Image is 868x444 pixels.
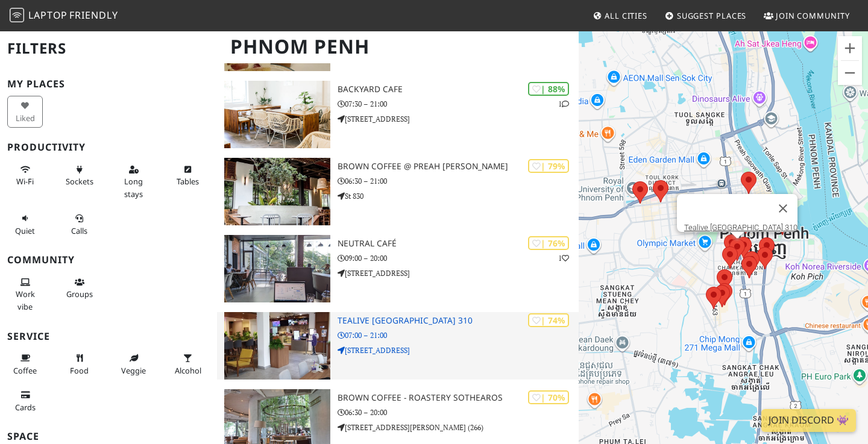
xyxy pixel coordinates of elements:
[838,61,862,85] button: Zoom out
[116,348,151,380] button: Veggie
[528,82,569,96] div: | 88%
[338,84,579,95] h3: Backyard Cafe
[61,208,97,240] button: Calls
[217,312,579,380] a: Tealive Cambodia 310 | 74% Tealive [GEOGRAPHIC_DATA] 310 07:00 – 21:00 [STREET_ADDRESS]
[7,272,43,316] button: Work vibe
[224,312,330,380] img: Tealive Cambodia 310
[16,176,34,187] span: Stable Wi-Fi
[338,407,579,418] p: 06:30 – 20:00
[558,252,569,264] p: 1
[528,159,569,173] div: | 79%
[338,422,579,433] p: [STREET_ADDRESS][PERSON_NAME] (266)
[338,345,579,356] p: [STREET_ADDRESS]
[61,348,97,380] button: Food
[338,239,579,249] h3: Neutral Café
[338,267,579,279] p: [STREET_ADDRESS]
[15,225,35,236] span: Quiet
[338,316,579,326] h3: Tealive [GEOGRAPHIC_DATA] 310
[7,331,210,342] h3: Service
[7,78,210,90] h3: My Places
[66,176,93,187] span: Power sockets
[605,10,647,21] span: All Cities
[16,289,35,311] span: People working
[66,289,93,299] span: Group tables
[217,158,579,225] a: Brown Coffee @ Preah Norodom | 79% Brown Coffee @ Preah [PERSON_NAME] 06:30 – 21:00 St 830
[10,5,118,27] a: LaptopFriendly LaptopFriendly
[761,409,856,432] a: Join Discord 👾
[338,330,579,341] p: 07:00 – 21:00
[528,390,569,404] div: | 70%
[338,252,579,264] p: 09:00 – 20:00
[7,160,43,192] button: Wi-Fi
[7,30,210,67] h2: Filters
[338,113,579,125] p: [STREET_ADDRESS]
[684,223,797,232] a: Tealive [GEOGRAPHIC_DATA] 310
[769,194,797,223] button: Close
[558,98,569,110] p: 1
[338,190,579,202] p: St 830
[124,176,143,199] span: Long stays
[177,176,199,187] span: Work-friendly tables
[7,254,210,266] h3: Community
[121,365,146,376] span: Veggie
[70,365,89,376] span: Food
[10,8,24,22] img: LaptopFriendly
[660,5,752,27] a: Suggest Places
[175,365,201,376] span: Alcohol
[338,393,579,403] h3: BROWN COFFEE - Roastery Sothearos
[71,225,87,236] span: Video/audio calls
[15,402,36,413] span: Credit cards
[61,272,97,304] button: Groups
[528,313,569,327] div: | 74%
[338,175,579,187] p: 06:30 – 21:00
[7,431,210,442] h3: Space
[7,142,210,153] h3: Productivity
[528,236,569,250] div: | 76%
[170,160,206,192] button: Tables
[69,8,118,22] span: Friendly
[838,36,862,60] button: Zoom in
[13,365,37,376] span: Coffee
[776,10,850,21] span: Join Community
[221,30,576,63] h1: Phnom Penh
[116,160,151,204] button: Long stays
[588,5,652,27] a: All Cities
[759,5,855,27] a: Join Community
[677,10,747,21] span: Suggest Places
[224,81,330,148] img: Backyard Cafe
[7,385,43,417] button: Cards
[224,158,330,225] img: Brown Coffee @ Preah Norodom
[224,235,330,302] img: Neutral Café
[7,348,43,380] button: Coffee
[170,348,206,380] button: Alcohol
[61,160,97,192] button: Sockets
[217,235,579,302] a: Neutral Café | 76% 1 Neutral Café 09:00 – 20:00 [STREET_ADDRESS]
[217,81,579,148] a: Backyard Cafe | 88% 1 Backyard Cafe 07:30 – 21:00 [STREET_ADDRESS]
[338,161,579,172] h3: Brown Coffee @ Preah [PERSON_NAME]
[7,208,43,240] button: Quiet
[338,98,579,110] p: 07:30 – 21:00
[28,8,68,22] span: Laptop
